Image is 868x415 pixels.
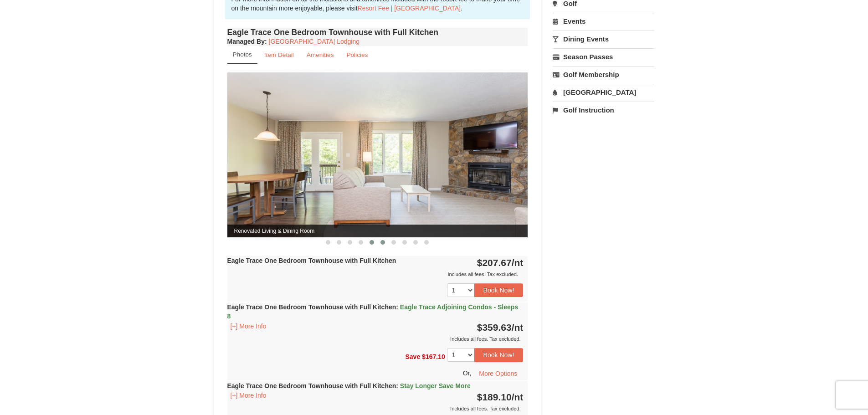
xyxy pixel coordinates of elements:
[264,51,294,58] small: Item Detail
[512,322,524,333] span: /nt
[227,38,265,45] span: Managed By
[227,257,396,264] strong: Eagle Trace One Bedroom Townhouse with Full Kitchen
[233,51,252,58] small: Photos
[477,322,512,333] span: $359.63
[227,303,519,320] strong: Eagle Trace One Bedroom Townhouse with Full Kitchen
[422,353,445,360] span: $167.10
[405,353,420,360] span: Save
[340,46,374,64] a: Policies
[227,321,270,331] button: [+] More Info
[473,367,523,380] button: More Options
[396,382,398,389] span: :
[227,28,528,37] h4: Eagle Trace One Bedroom Townhouse with Full Kitchen
[477,257,524,268] strong: $207.67
[477,392,512,402] span: $189.10
[553,102,654,118] a: Golf Instruction
[463,369,472,376] span: Or,
[227,334,524,343] div: Includes all fees. Tax excluded.
[553,31,654,47] a: Dining Events
[269,38,360,45] a: [GEOGRAPHIC_DATA] Lodging
[396,303,398,311] span: :
[258,46,300,64] a: Item Detail
[474,283,524,297] button: Book Now!
[553,48,654,65] a: Season Passes
[474,348,524,362] button: Book Now!
[227,404,524,413] div: Includes all fees. Tax excluded.
[227,72,528,237] img: Renovated Living & Dining Room
[512,392,524,402] span: /nt
[307,51,334,58] small: Amenities
[553,84,654,101] a: [GEOGRAPHIC_DATA]
[227,270,524,279] div: Includes all fees. Tax excluded.
[227,390,270,400] button: [+] More Info
[400,382,471,389] span: Stay Longer Save More
[227,46,257,64] a: Photos
[227,382,471,389] strong: Eagle Trace One Bedroom Townhouse with Full Kitchen
[358,5,461,12] a: Resort Fee | [GEOGRAPHIC_DATA]
[227,38,267,45] strong: :
[512,257,524,268] span: /nt
[346,51,368,58] small: Policies
[553,66,654,83] a: Golf Membership
[301,46,340,64] a: Amenities
[227,225,528,237] span: Renovated Living & Dining Room
[553,13,654,30] a: Events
